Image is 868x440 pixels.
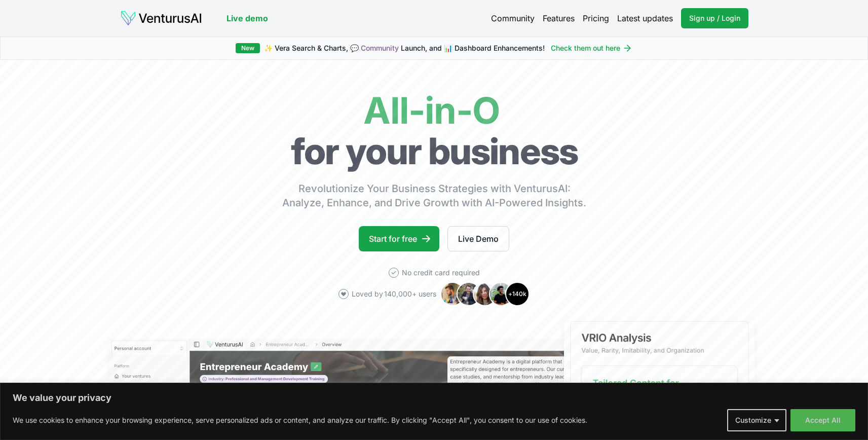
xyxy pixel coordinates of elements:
button: Customize [727,409,786,431]
img: Avatar 1 [440,282,465,306]
a: Live demo [227,12,268,24]
a: Start for free [359,226,439,251]
a: Live Demo [447,226,509,251]
div: New [236,43,260,53]
img: Avatar 2 [457,282,481,306]
button: Accept All [790,409,855,431]
span: Sign up / Login [689,13,740,23]
p: We use cookies to enhance your browsing experience, serve personalized ads or content, and analyz... [13,414,587,426]
a: Community [491,12,535,24]
img: Avatar 3 [473,282,497,306]
span: ✨ Vera Search & Charts, 💬 Launch, and 📊 Dashboard Enhancements! [264,43,545,53]
img: Avatar 4 [489,282,513,306]
a: Pricing [583,12,609,24]
a: Check them out here [551,43,632,53]
a: Features [543,12,575,24]
a: Community [361,44,399,52]
p: We value your privacy [13,392,855,404]
a: Latest updates [617,12,673,24]
img: logo [120,10,202,26]
a: Sign up / Login [681,8,748,28]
